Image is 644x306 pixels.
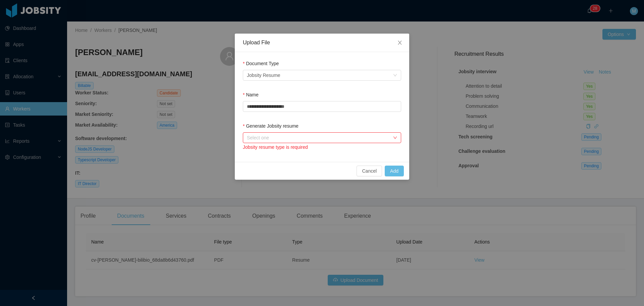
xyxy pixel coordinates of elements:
[243,61,279,66] label: Document Type
[397,40,402,45] i: icon: close
[243,123,299,129] label: Generate Jobsity resume
[385,166,404,176] button: Add
[243,101,401,112] input: Name
[247,134,390,141] div: Select one
[243,92,259,97] label: Name
[393,73,397,78] i: icon: down
[390,34,409,52] button: Close
[393,136,397,140] i: icon: down
[247,70,280,80] div: Jobsity Resume
[357,166,382,176] button: Cancel
[243,144,401,151] div: Jobsity resume type is required
[243,39,401,46] div: Upload File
